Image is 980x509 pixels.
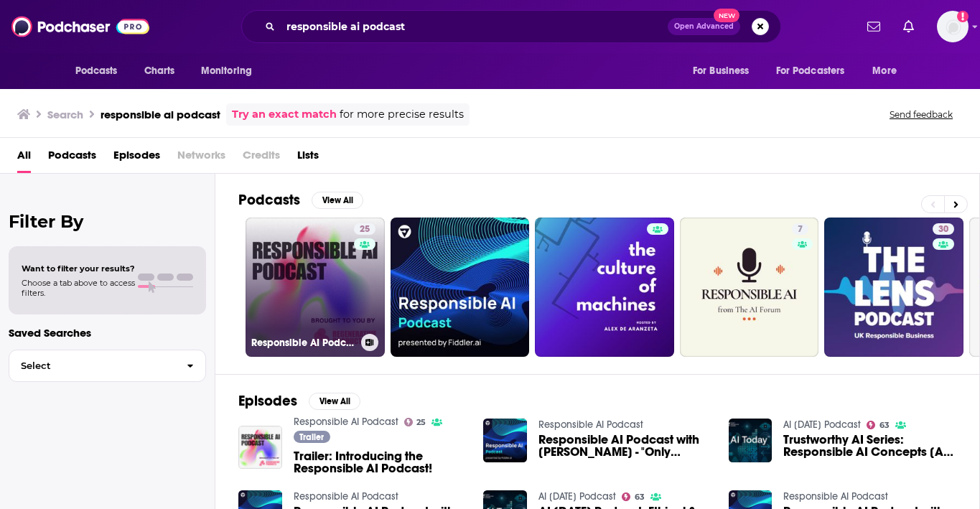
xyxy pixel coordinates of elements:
span: Credits [243,144,280,173]
h2: Episodes [238,392,297,410]
span: 30 [938,223,948,237]
a: Responsible AI Podcast [538,419,643,431]
a: Responsible AI Podcast [783,490,888,503]
a: 7 [680,218,819,357]
span: Networks [177,144,225,173]
button: open menu [683,57,767,85]
span: 7 [798,223,803,237]
a: 25 [354,223,375,235]
span: Charts [144,61,175,81]
img: Podchaser - Follow, Share and Rate Podcasts [11,13,149,40]
span: 25 [360,223,370,237]
input: Search podcasts, credits, & more... [281,15,668,38]
a: 25Responsible AI Podcast [246,218,385,357]
a: AI Today Podcast [783,419,861,431]
span: 63 [879,422,890,429]
span: New [714,9,739,22]
span: 25 [416,419,426,426]
h3: responsible ai podcast [101,108,220,121]
img: Responsible AI Podcast with Lofred Madzou - "Only Responsible AI Companies Will Survive" [483,419,527,462]
a: Try an exact match [232,106,337,123]
span: Trustworthy AI Series: Responsible AI Concepts [AI [DATE] Podcast] [783,434,956,458]
span: Podcasts [75,61,118,81]
a: 30 [933,223,954,235]
button: open menu [191,57,271,85]
h3: Search [47,108,83,121]
a: Podcasts [48,144,96,173]
span: Select [9,361,175,370]
a: EpisodesView All [238,392,360,410]
button: Send feedback [885,108,957,121]
span: 63 [635,494,645,500]
svg: Add a profile image [957,11,969,22]
button: Select [9,350,206,382]
a: Show notifications dropdown [862,14,886,39]
img: Trustworthy AI Series: Responsible AI Concepts [AI Today Podcast] [729,419,773,462]
span: More [872,61,897,81]
span: Choose a tab above to access filters. [22,278,135,298]
a: Trailer: Introducing the Responsible AI Podcast! [294,450,467,475]
a: 7 [792,223,808,235]
a: 30 [824,218,963,357]
a: 25 [404,418,426,426]
span: For Podcasters [776,61,845,81]
h2: Filter By [9,211,206,232]
button: View All [312,192,363,209]
a: All [17,144,31,173]
button: open menu [65,57,136,85]
a: 63 [867,421,890,429]
a: Show notifications dropdown [897,14,920,39]
h2: Podcasts [238,191,300,209]
span: Trailer [299,433,324,442]
span: Open Advanced [674,23,734,30]
a: 63 [622,492,645,501]
span: Monitoring [201,61,252,81]
a: PodcastsView All [238,191,363,209]
a: Lists [297,144,319,173]
button: open menu [862,57,915,85]
a: Trustworthy AI Series: Responsible AI Concepts [AI Today Podcast] [783,434,956,458]
div: Search podcasts, credits, & more... [241,10,781,43]
p: Saved Searches [9,326,206,340]
a: Responsible AI Podcast [294,490,398,503]
a: AI Today Podcast [538,490,616,503]
img: Trailer: Introducing the Responsible AI Podcast! [238,426,282,470]
a: Episodes [113,144,160,173]
button: Open AdvancedNew [668,18,740,35]
span: Logged in as allisonstowell [937,11,969,42]
a: Charts [135,57,184,85]
a: Responsible AI Podcast [294,416,398,428]
img: User Profile [937,11,969,42]
button: View All [309,393,360,410]
span: Want to filter your results? [22,263,135,274]
button: open menu [767,57,866,85]
span: For Business [693,61,750,81]
h3: Responsible AI Podcast [251,337,355,349]
span: for more precise results [340,106,464,123]
button: Show profile menu [937,11,969,42]
span: Responsible AI Podcast with [PERSON_NAME] - "Only Responsible AI Companies Will Survive" [538,434,711,458]
a: Responsible AI Podcast with Lofred Madzou - "Only Responsible AI Companies Will Survive" [538,434,711,458]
